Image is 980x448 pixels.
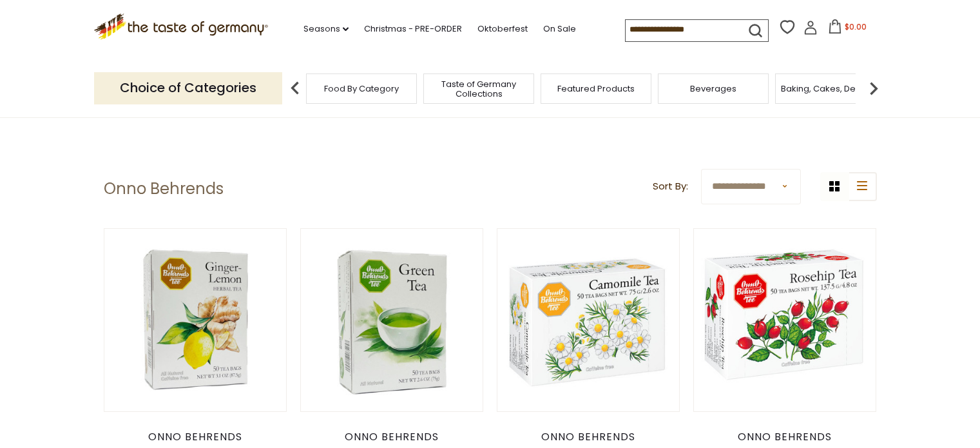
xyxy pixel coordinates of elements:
[693,431,877,443] div: Onno Behrends
[820,19,875,39] button: $0.00
[364,22,462,36] a: Christmas - PRE-ORDER
[477,22,528,36] a: Oktoberfest
[861,75,887,101] img: next arrow
[694,229,876,411] img: Onno Behrends Rosehip Tea 4.8 oz
[497,229,680,411] img: Onno Behrends Camomile Tea
[282,75,308,101] img: previous arrow
[543,22,576,36] a: On Sale
[845,21,867,32] span: $0.00
[653,179,688,195] label: Sort By:
[781,84,881,93] a: Baking, Cakes, Desserts
[497,431,680,443] div: Onno Behrends
[557,84,635,93] a: Featured Products
[104,431,287,443] div: Onno Behrends
[94,72,282,104] p: Choice of Categories
[303,22,349,36] a: Seasons
[104,229,287,411] img: Onno Behrends Ginger Lemon Tea
[690,84,736,93] a: Beverages
[324,84,399,93] a: Food By Category
[427,79,530,99] a: Taste of Germany Collections
[300,431,484,443] div: Onno Behrends
[104,179,224,199] h1: Onno Behrends
[301,229,483,411] img: Onno Behrends Green Tea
